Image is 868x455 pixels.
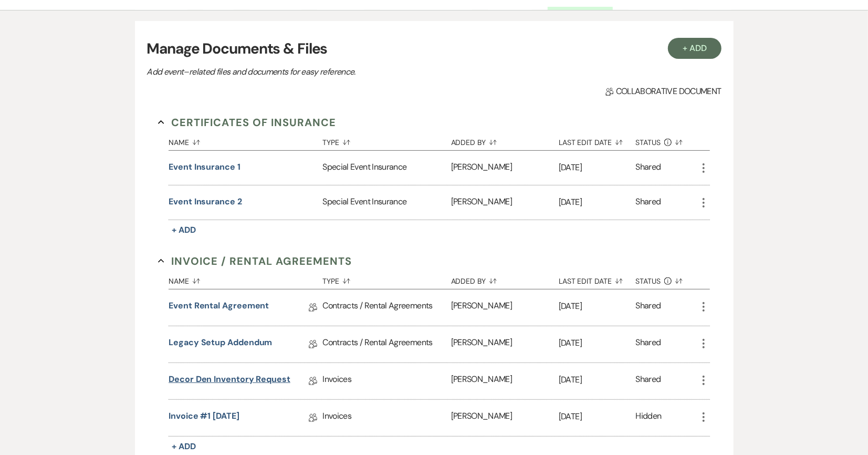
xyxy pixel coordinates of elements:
[322,185,451,220] div: Special Event Insurance
[636,299,661,316] div: Shared
[158,115,336,130] button: Certificates of Insurance
[169,130,322,150] button: Name
[451,185,559,220] div: [PERSON_NAME]
[636,161,661,175] div: Shared
[172,441,196,452] span: + Add
[169,269,322,289] button: Name
[322,326,451,363] div: Contracts / Rental Agreements
[147,65,514,79] p: Add event–related files and documents for easy reference.
[636,410,662,426] div: Hidden
[559,130,636,150] button: Last Edit Date
[169,299,269,316] a: Event Rental Agreement
[322,400,451,436] div: Invoices
[636,139,661,146] span: Status
[605,85,721,98] span: Collaborative document
[322,289,451,326] div: Contracts / Rental Agreements
[451,151,559,185] div: [PERSON_NAME]
[559,410,636,423] p: [DATE]
[559,161,636,174] p: [DATE]
[636,277,661,285] span: Status
[636,195,661,210] div: Shared
[451,289,559,326] div: [PERSON_NAME]
[636,373,661,389] div: Shared
[451,269,559,289] button: Added By
[636,269,697,289] button: Status
[169,410,239,426] a: Invoice #1 [DATE]
[169,373,290,389] a: Decor Den Inventory Request
[451,130,559,150] button: Added By
[451,363,559,399] div: [PERSON_NAME]
[668,38,721,59] button: + Add
[147,38,721,60] h3: Manage Documents & Files
[158,253,352,269] button: Invoice / Rental Agreements
[636,336,661,353] div: Shared
[169,439,199,454] button: + Add
[559,336,636,350] p: [DATE]
[451,326,559,363] div: [PERSON_NAME]
[322,130,451,150] button: Type
[169,223,199,237] button: + Add
[636,130,697,150] button: Status
[322,151,451,185] div: Special Event Insurance
[559,373,636,387] p: [DATE]
[172,224,196,235] span: + Add
[169,195,242,208] button: Event Insurance 2
[559,299,636,313] p: [DATE]
[322,269,451,289] button: Type
[451,400,559,436] div: [PERSON_NAME]
[559,195,636,209] p: [DATE]
[169,336,272,353] a: Legacy Setup Addendum
[322,363,451,399] div: Invoices
[169,161,240,173] button: Event Insurance 1
[559,269,636,289] button: Last Edit Date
